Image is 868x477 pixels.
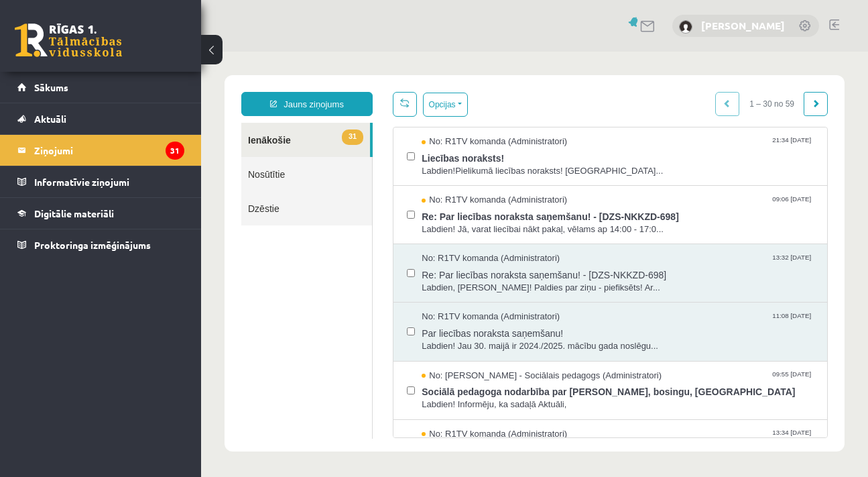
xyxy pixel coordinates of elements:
[221,142,613,184] a: No: R1TV komanda (Administratori) 09:06 [DATE] Re: Par liecības noraksta saņemšanu! - [DZS-NKKZD-...
[568,142,613,152] span: 09:06 [DATE]
[222,41,267,65] button: Opcijas
[34,135,184,166] legend: Ziņojumi
[568,376,613,386] span: 13:34 [DATE]
[17,229,184,260] a: Proktoringa izmēģinājums
[701,19,785,32] a: [PERSON_NAME]
[221,272,613,288] span: Par liecības noraksta saņemšanu!
[221,288,613,301] span: Labdien! Jau 30. maijā ir 2024./2025. mācību gada noslēgu...
[34,81,68,93] span: Sākums
[679,20,692,34] img: Tatjana Berezņeva
[221,259,613,301] a: No: R1TV komanda (Administratori) 11:08 [DATE] Par liecības noraksta saņemšanu! Labdien! Jau 30. ...
[17,198,184,229] a: Digitālie materiāli
[221,318,460,331] span: No: [PERSON_NAME] - Sociālais pedagogs (Administratori)
[166,142,184,160] i: 31
[15,23,122,57] a: Rīgas 1. Tālmācības vidusskola
[568,84,613,94] span: 21:34 [DATE]
[221,376,366,389] span: No: R1TV komanda (Administratori)
[40,71,169,105] a: 31Ienākošie
[221,330,613,347] span: Sociālā pedagoga nodarbība par [PERSON_NAME], bosingu, [GEOGRAPHIC_DATA]
[17,103,184,134] a: Aktuāli
[221,84,613,125] a: No: R1TV komanda (Administratori) 21:34 [DATE] Liecības noraksts! Labdien!Pielikumā liecības nora...
[221,113,613,126] span: Labdien!Pielikumā liecības noraksts! [GEOGRAPHIC_DATA]...
[40,40,172,64] a: Jauns ziņojums
[34,166,184,197] legend: Informatīvie ziņojumi
[538,40,603,64] span: 1 – 30 no 59
[221,142,366,155] span: No: R1TV komanda (Administratori)
[221,259,359,272] span: No: R1TV komanda (Administratori)
[34,113,66,125] span: Aktuāli
[568,259,613,269] span: 11:08 [DATE]
[34,207,114,219] span: Digitālie materiāli
[221,318,613,360] a: No: [PERSON_NAME] - Sociālais pedagogs (Administratori) 09:55 [DATE] Sociālā pedagoga nodarbība p...
[34,239,151,251] span: Proktoringa izmēģinājums
[40,140,171,174] a: Dzēstie
[221,213,613,230] span: Re: Par liecības noraksta saņemšanu! - [DZS-NKKZD-698]
[221,376,613,418] a: No: R1TV komanda (Administratori) 13:34 [DATE]
[568,318,613,328] span: 09:55 [DATE]
[221,84,366,97] span: No: R1TV komanda (Administratori)
[221,347,613,360] span: Labdien! Informēju, ka sadaļā Aktuāli,
[141,78,162,93] span: 31
[221,97,613,113] span: Liecības noraksts!
[221,172,613,184] span: Labdien! Jā, varat liecībai nākt pakaļ, vēlams ap 14:00 - 17:0...
[221,201,359,213] span: No: R1TV komanda (Administratori)
[221,201,613,242] a: No: R1TV komanda (Administratori) 13:32 [DATE] Re: Par liecības noraksta saņemšanu! - [DZS-NKKZD-...
[568,201,613,211] span: 13:32 [DATE]
[17,135,184,166] a: Ziņojumi31
[221,155,613,172] span: Re: Par liecības noraksta saņemšanu! - [DZS-NKKZD-698]
[17,72,184,103] a: Sākums
[40,105,171,140] a: Nosūtītie
[17,166,184,197] a: Informatīvie ziņojumi
[221,230,613,243] span: Labdien, [PERSON_NAME]! Paldies par ziņu - piefiksēts! Ar...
